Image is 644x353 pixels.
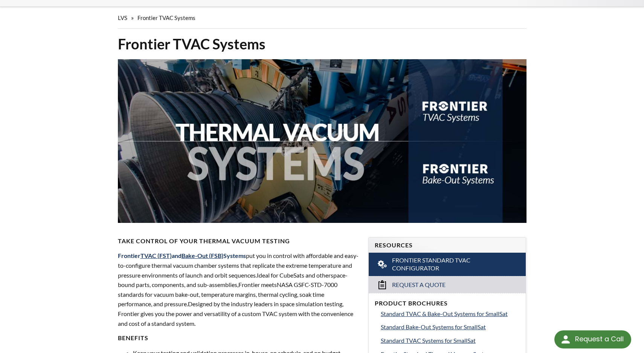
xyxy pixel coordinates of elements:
span: Frontier TVAC Systems [137,14,195,21]
span: NASA GSFC-STD-7000 standards for vacuum bake-out, temperature margins, thermal cycling, soak time... [118,281,337,307]
span: Id [257,272,262,279]
a: Standard TVAC Systems for SmallSat [381,336,520,345]
h4: Product Brochures [375,299,520,307]
span: Standard TVAC Systems for SmallSat [381,337,476,344]
h4: BENEFITS [118,334,359,342]
h4: Resources [375,241,520,249]
div: » [118,7,526,29]
a: Request a Quote [369,276,526,293]
span: Designed by the industry leaders in space simulation testing, Frontier gives you the power and ve... [118,300,353,327]
div: Request a Call [575,330,624,348]
a: Bake-Out (FSB) [182,252,223,259]
a: Frontier Standard TVAC Configurator [369,253,526,276]
a: TVAC (FST) [140,252,172,259]
p: put you in control with affordable and easy-to-configure thermal vacuum chamber systems that repl... [118,251,359,328]
span: Frontier Standard TVAC Configurator [392,256,504,272]
span: LVS [118,14,127,21]
a: Standard TVAC & Bake-Out Systems for SmallSat [381,309,520,319]
span: xtreme temperature and pressure environments of launch and orbit sequences. eal for CubeSats and ... [118,262,352,279]
span: Frontier and Systems [118,252,246,259]
h4: Take Control of Your Thermal Vacuum Testing [118,237,359,245]
img: round button [560,333,572,345]
span: Standard TVAC & Bake-Out Systems for SmallSat [381,310,508,317]
span: Request a Quote [392,281,446,289]
h1: Frontier TVAC Systems [118,35,526,53]
span: Standard Bake-Out Systems for SmallSat [381,323,486,330]
div: Request a Call [554,330,631,348]
a: Standard Bake-Out Systems for SmallSat [381,322,520,332]
img: Thermal Vacuum Systems header [118,59,526,223]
